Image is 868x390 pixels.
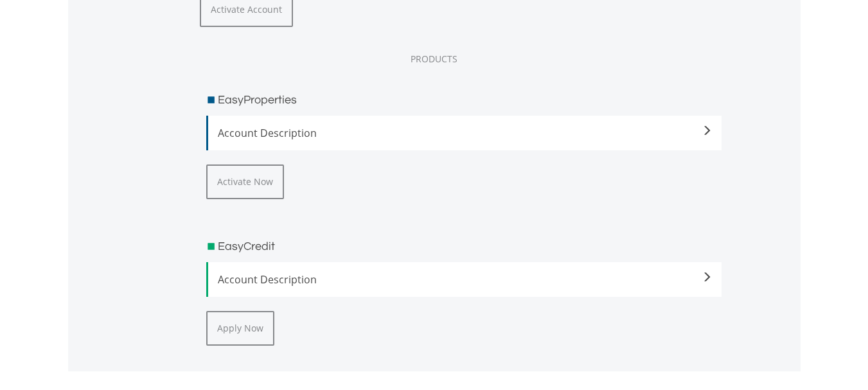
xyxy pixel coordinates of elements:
button: Apply Now [206,311,274,346]
h3: EasyProperties [218,91,297,109]
button: Activate Now [206,164,284,199]
div: PRODUCTS [78,53,791,66]
h3: EasyCredit [218,238,275,256]
span: Account Description [218,272,713,287]
span: Account Description [218,125,713,141]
